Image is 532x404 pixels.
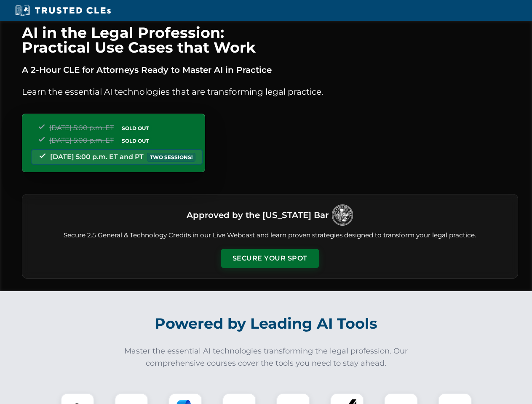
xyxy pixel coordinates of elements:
span: SOLD OUT [119,136,152,145]
span: [DATE] 5:00 p.m. ET [49,124,114,132]
img: Logo [332,205,353,226]
span: SOLD OUT [119,124,152,133]
button: Secure Your Spot [221,249,319,268]
img: Trusted CLEs [13,4,113,17]
p: Secure 2.5 General & Technology Credits in our Live Webcast and learn proven strategies designed ... [32,231,508,240]
h2: Powered by Leading AI Tools [33,309,500,338]
p: Learn the essential AI technologies that are transforming legal practice. [22,85,518,98]
p: A 2-Hour CLE for Attorneys Ready to Master AI in Practice [22,63,518,77]
span: [DATE] 5:00 p.m. ET [49,136,114,144]
p: Master the essential AI technologies transforming the legal profession. Our comprehensive courses... [119,345,414,369]
h1: AI in the Legal Profession: Practical Use Cases that Work [22,25,518,55]
h3: Approved by the [US_STATE] Bar [187,207,329,223]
